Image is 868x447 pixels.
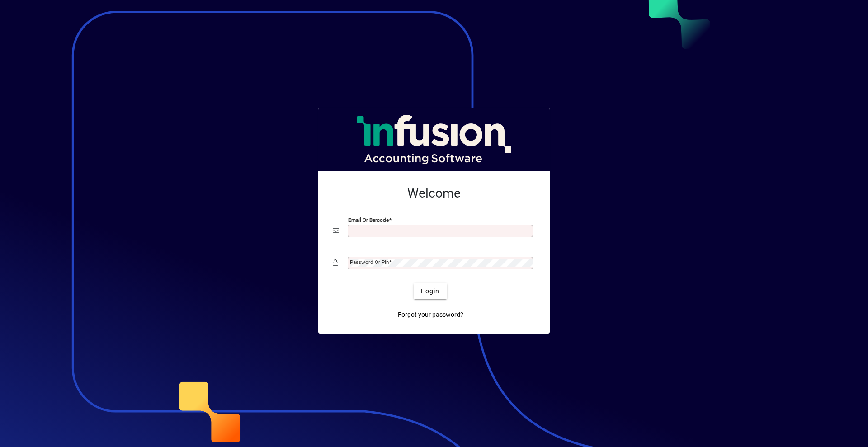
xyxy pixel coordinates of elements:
[350,259,389,265] mat-label: Password or Pin
[414,283,447,299] button: Login
[348,217,389,223] mat-label: Email or Barcode
[333,186,535,201] h2: Welcome
[421,287,439,296] span: Login
[394,306,467,323] a: Forgot your password?
[398,310,463,320] span: Forgot your password?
